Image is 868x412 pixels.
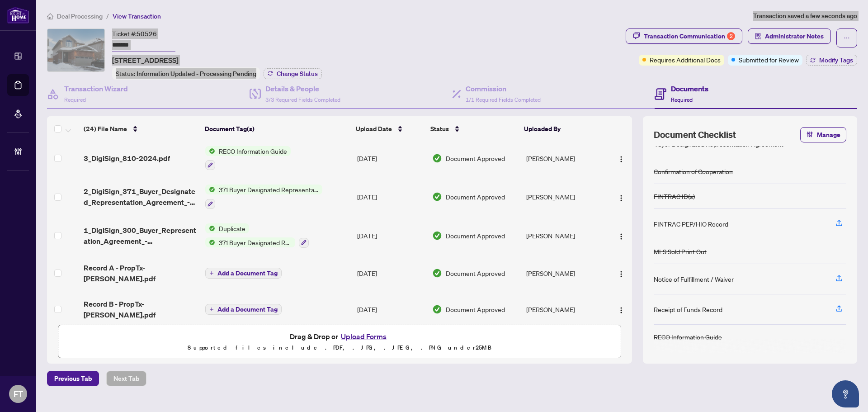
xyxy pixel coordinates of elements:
[753,11,857,21] article: Transaction saved a few seconds ago
[654,166,733,176] div: Confirmation of Cooperation
[290,331,389,342] span: Drag & Drop or
[209,271,214,275] span: plus
[446,153,505,163] span: Document Approved
[446,192,505,202] span: Document Approved
[354,139,429,178] td: [DATE]
[618,156,625,163] img: Logo
[618,233,625,240] img: Logo
[352,116,427,142] th: Upload Date
[338,331,389,342] button: Upload Forms
[205,237,215,247] img: Status Icon
[64,83,128,94] h4: Transaction Wizard
[432,153,442,163] img: Document Status
[209,307,214,312] span: plus
[739,55,799,65] span: Submitted for Review
[113,12,161,20] span: View Transaction
[106,11,109,21] li: /
[205,304,282,315] button: Add a Document Tag
[654,246,707,256] div: MLS Sold Print Out
[523,291,605,327] td: [PERSON_NAME]
[84,225,198,246] span: 1_DigiSign_300_Buyer_Representation_Agreement_-_Authority_for_Purchase_or_Lease_-_A_-_PropTx-[PER...
[654,274,734,284] div: Notice of Fulfillment / Waiver
[106,371,146,386] button: Next Tab
[112,67,260,80] div: Status:
[112,55,179,66] span: [STREET_ADDRESS]
[354,255,429,291] td: [DATE]
[446,304,505,314] span: Document Approved
[205,185,215,194] img: Status Icon
[671,96,693,103] span: Required
[614,228,628,243] button: Logo
[205,223,215,233] img: Status Icon
[80,116,201,142] th: (24) File Name
[205,185,322,209] button: Status Icon371 Buyer Designated Representation Agreement - Authority for Purchase or Lease
[446,268,505,278] span: Document Approved
[47,13,53,19] span: home
[215,223,249,233] span: Duplicate
[84,298,198,320] span: Record B - PropTx-[PERSON_NAME].pdf
[137,70,256,78] span: Information Updated - Processing Pending
[520,116,603,142] th: Uploaded By
[626,28,742,44] button: Transaction Communication2
[446,231,505,241] span: Document Approved
[432,268,442,278] img: Document Status
[654,304,722,314] div: Receipt of Funds Record
[817,128,840,142] span: Manage
[800,127,846,142] button: Manage
[84,124,127,134] span: (24) File Name
[466,96,541,103] span: 1/1 Required Fields Completed
[654,128,736,141] span: Document Checklist
[614,302,628,317] button: Logo
[64,342,615,353] p: Supported files include .PDF, .JPG, .JPEG, .PNG under 25 MB
[205,146,215,156] img: Status Icon
[205,146,291,170] button: Status IconRECO Information Guide
[748,28,831,44] button: Administrator Notes
[819,57,853,63] span: Modify Tags
[432,231,442,241] img: Document Status
[523,255,605,291] td: [PERSON_NAME]
[765,29,824,43] span: Administrator Notes
[614,266,628,280] button: Logo
[205,303,282,315] button: Add a Document Tag
[523,139,605,178] td: [PERSON_NAME]
[671,83,708,94] h4: Documents
[14,388,23,400] span: FT
[84,262,198,284] span: Record A - PropTx-[PERSON_NAME].pdf
[523,177,605,216] td: [PERSON_NAME]
[618,270,625,278] img: Logo
[356,124,392,134] span: Upload Date
[618,307,625,314] img: Logo
[264,68,322,79] button: Change Status
[205,268,282,279] button: Add a Document Tag
[650,55,721,65] span: Requires Additional Docs
[618,194,625,202] img: Logo
[112,28,157,39] div: Ticket #:
[427,116,520,142] th: Status
[265,83,340,94] h4: Details & People
[727,32,735,40] div: 2
[354,216,429,255] td: [DATE]
[806,55,857,66] button: Modify Tags
[277,71,318,77] span: Change Status
[432,304,442,314] img: Document Status
[614,189,628,204] button: Logo
[201,116,353,142] th: Document Tag(s)
[466,83,541,94] h4: Commission
[755,33,761,39] span: solution
[354,177,429,216] td: [DATE]
[644,29,735,43] div: Transaction Communication
[215,185,322,194] span: 371 Buyer Designated Representation Agreement - Authority for Purchase or Lease
[832,380,859,407] button: Open asap
[47,29,104,71] img: IMG-X12247263_1.jpg
[844,35,850,41] span: ellipsis
[217,270,278,276] span: Add a Document Tag
[614,151,628,166] button: Logo
[523,216,605,255] td: [PERSON_NAME]
[84,153,170,164] span: 3_DigiSign_810-2024.pdf
[432,192,442,202] img: Document Status
[137,30,157,38] span: 50526
[354,291,429,327] td: [DATE]
[654,332,722,342] div: RECO Information Guide
[64,96,86,103] span: Required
